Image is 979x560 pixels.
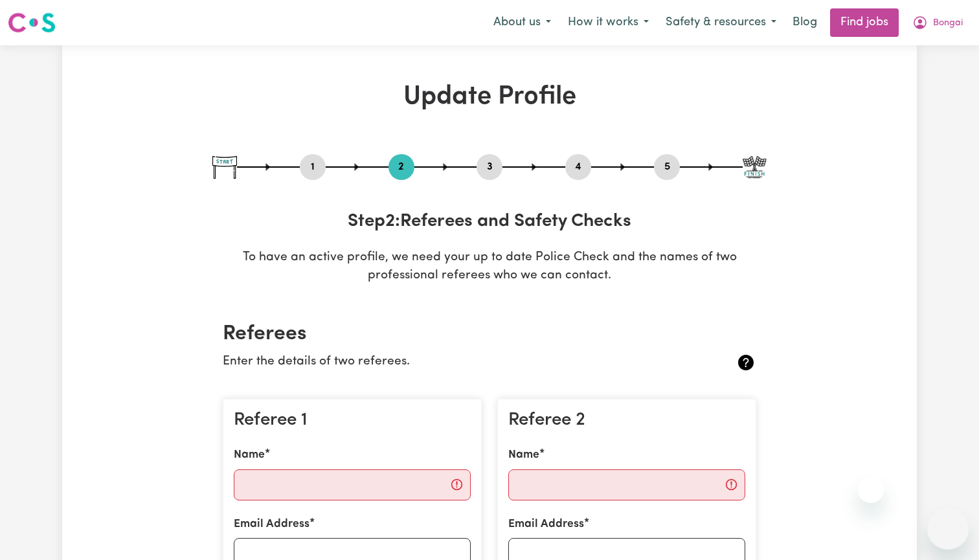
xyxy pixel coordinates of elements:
img: Careseekers logo [8,11,56,34]
a: Blog [785,8,825,37]
h3: Step 2 : Referees and Safety Checks [212,211,767,233]
iframe: Button to launch messaging window [927,508,969,550]
h2: Referees [223,322,756,346]
h1: Update Profile [212,82,767,113]
button: How it works [559,9,657,36]
button: Go to step 1 [300,159,326,175]
button: About us [485,9,559,36]
p: Enter the details of two referees. [223,353,668,372]
button: Go to step 5 [654,159,680,175]
span: Bongai [933,16,963,30]
label: Name [234,447,265,464]
label: Name [508,447,539,464]
button: Go to step 2 [388,159,414,175]
h3: Referee 1 [234,410,471,432]
button: Safety & resources [657,9,785,36]
p: To have an active profile, we need your up to date Police Check and the names of two professional... [212,249,767,286]
button: My Account [904,9,971,36]
button: Go to step 4 [565,159,591,175]
a: Find jobs [830,8,899,37]
label: Email Address [234,516,309,533]
button: Go to step 3 [477,159,502,175]
iframe: Close message [858,477,884,503]
a: Careseekers logo [8,8,56,38]
h3: Referee 2 [508,410,745,432]
label: Email Address [508,516,584,533]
